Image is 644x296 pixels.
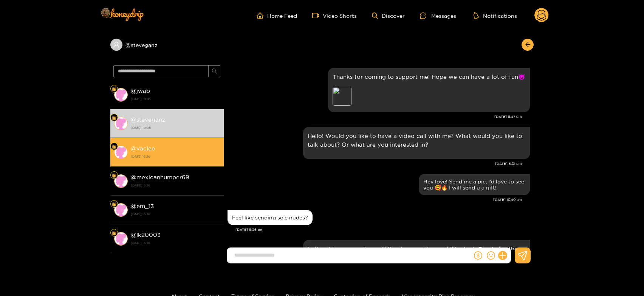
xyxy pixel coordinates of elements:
[303,127,530,159] div: Aug. 22, 5:01 pm
[235,227,530,232] div: [DATE] 8:36 pm
[333,72,525,81] p: Thanks for coming to support me! Hope we can have a lot of fun😈
[257,12,267,19] span: home
[372,13,405,19] a: Discover
[113,41,120,48] span: user
[112,202,116,207] img: Fan Level
[131,203,154,209] strong: @ em_13
[228,210,313,225] div: Aug. 25, 8:36 pm
[303,240,530,272] div: Aug. 26, 10:05 am
[308,132,525,149] p: Hello! Would you like to have a video call with me? What would you like to talk about? Or what ar...
[112,231,116,235] img: Fan Level
[114,146,128,159] img: conversation
[114,203,128,217] img: conversation
[114,232,128,246] img: conversation
[131,88,150,94] strong: @ jwab
[328,68,530,112] div: Aug. 21, 8:47 pm
[110,39,224,51] div: @steveganz
[131,240,220,246] strong: [DATE] 16:36
[308,244,525,262] p: Let's add some excitement! Send me a video and I'll rate it. Ready for the challenge? 🔥
[522,39,534,51] button: arrow-left
[525,42,531,48] span: arrow-left
[212,68,217,75] span: search
[208,65,220,77] button: search
[420,11,456,20] div: Messages
[131,211,220,218] strong: [DATE] 16:36
[228,161,522,166] div: [DATE] 5:01 pm
[232,215,308,221] div: Feel like sending so,e nudes?
[114,88,128,102] img: conversation
[131,232,161,238] strong: @ lk20003
[472,250,484,261] button: dollar
[131,145,155,152] strong: @ vaclee
[131,96,220,102] strong: [DATE] 10:05
[131,153,220,160] strong: [DATE] 16:36
[131,174,189,180] strong: @ mexicanhumper69
[471,12,519,19] button: Notifications
[112,173,116,178] img: Fan Level
[228,197,522,202] div: [DATE] 10:40 am
[312,12,323,19] span: video-camera
[131,116,165,123] strong: @ steveganz
[487,251,495,260] span: smile
[228,114,522,119] div: [DATE] 8:47 pm
[257,12,297,19] a: Home Feed
[419,174,530,195] div: Aug. 25, 10:40 am
[114,117,128,130] img: conversation
[112,144,116,149] img: Fan Level
[112,87,116,91] img: Fan Level
[474,251,482,260] span: dollar
[112,116,116,120] img: Fan Level
[131,124,220,131] strong: [DATE] 10:05
[114,174,128,188] img: conversation
[131,182,220,189] strong: [DATE] 16:36
[423,179,525,191] div: Hey love! Send me a pic, I'd love to see you 🥰🔥 I will send u a gift!
[312,12,357,19] a: Video Shorts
